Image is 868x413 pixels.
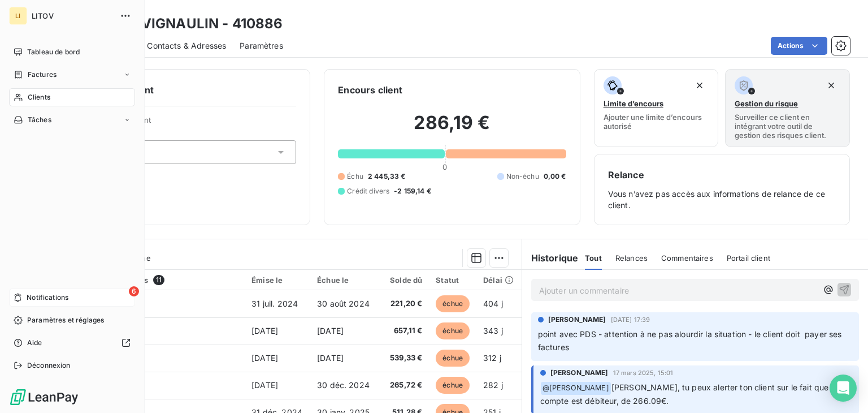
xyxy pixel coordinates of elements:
[317,326,344,335] span: [DATE]
[153,275,164,285] span: 11
[548,315,606,325] span: [PERSON_NAME]
[27,292,68,303] span: Notifications
[9,388,79,406] img: Logo LeanPay
[661,253,713,263] span: Commentaires
[436,322,470,339] span: échue
[436,377,470,394] span: échue
[251,353,278,363] span: [DATE]
[608,168,836,182] h6: Relance
[611,316,650,323] span: [DATE] 17:39
[727,253,770,263] span: Portail client
[436,276,470,285] div: Statut
[613,369,674,376] span: 17 mars 2025, 15:01
[147,40,226,51] span: Contacts & Adresses
[9,334,135,352] a: Aide
[338,83,402,97] h6: Encours client
[522,251,579,265] h6: Historique
[540,382,847,406] span: [PERSON_NAME], tu peux alerter ton client sur le fait que son compte est débiteur, de 266.09€.
[347,186,389,196] span: Crédit divers
[585,253,602,263] span: Tout
[317,299,370,308] span: 30 août 2024
[483,299,503,308] span: 404 j
[483,353,501,363] span: 312 j
[9,7,27,25] div: LI
[129,286,139,296] span: 6
[338,111,566,145] h2: 286,19 €
[251,299,298,308] span: 31 juil. 2024
[317,380,370,390] span: 30 déc. 2024
[436,350,470,367] span: échue
[251,380,278,390] span: [DATE]
[251,326,278,335] span: [DATE]
[384,276,422,285] div: Solde dû
[384,298,422,309] span: 221,20 €
[394,186,431,196] span: -2 159,14 €
[32,11,113,20] span: LITOV
[604,113,709,131] span: Ajouter une limite d’encours autorisé
[725,69,850,147] button: Gestion du risqueSurveiller ce client en intégrant votre outil de gestion des risques client.
[506,171,539,182] span: Non-échu
[442,162,447,171] span: 0
[28,115,51,125] span: Tâches
[28,92,50,102] span: Clients
[550,368,609,378] span: [PERSON_NAME]
[27,338,42,348] span: Aide
[251,276,303,285] div: Émise le
[368,171,406,182] span: 2 445,33 €
[240,40,283,51] span: Paramètres
[384,325,422,337] span: 657,11 €
[771,37,827,55] button: Actions
[483,326,503,335] span: 343 j
[27,47,80,57] span: Tableau de bord
[483,276,514,285] div: Délai
[347,171,363,182] span: Échu
[27,360,71,371] span: Déconnexion
[317,276,371,285] div: Échue le
[28,70,57,80] span: Factures
[608,168,836,211] div: Vous n’avez pas accès aux informations de relance de ce client.
[68,83,296,97] h6: Informations client
[91,115,296,131] span: Propriétés Client
[830,375,857,402] div: Open Intercom Messenger
[99,14,283,34] h3: SCEA VIGNAULIN - 410886
[735,113,840,140] span: Surveiller ce client en intégrant votre outil de gestion des risques client.
[604,99,663,108] span: Limite d’encours
[78,275,238,285] div: Pièces comptables
[384,380,422,391] span: 265,72 €
[317,353,344,363] span: [DATE]
[615,253,648,263] span: Relances
[594,69,719,147] button: Limite d’encoursAjouter une limite d’encours autorisé
[436,295,470,312] span: échue
[538,329,844,352] span: point avec PDS - attention à ne pas alourdir la situation - le client doit payer ses factures
[544,171,566,182] span: 0,00 €
[384,352,422,364] span: 539,33 €
[541,382,611,395] span: @ [PERSON_NAME]
[27,315,104,325] span: Paramètres et réglages
[483,380,503,390] span: 282 j
[735,99,798,108] span: Gestion du risque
